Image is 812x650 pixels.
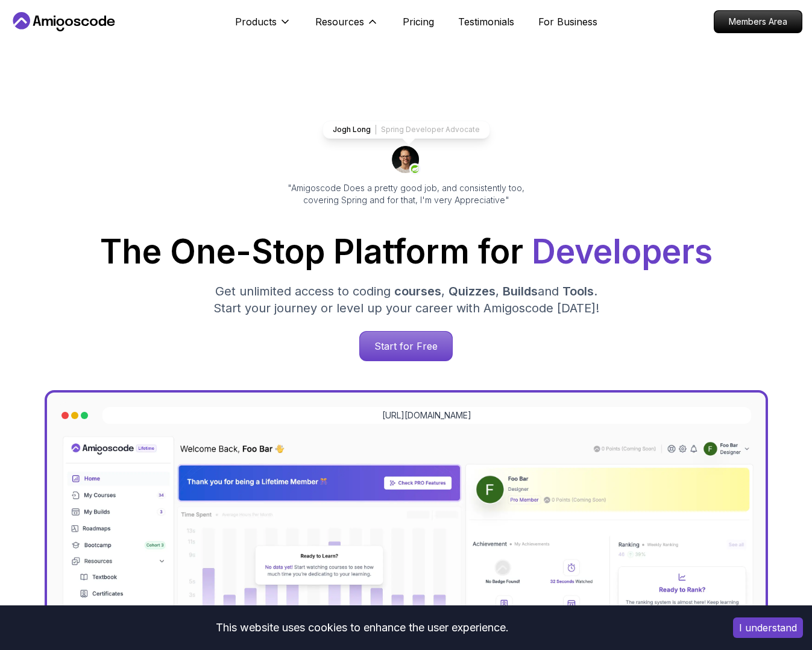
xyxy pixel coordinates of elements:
p: Products [235,14,277,29]
p: Spring Developer Advocate [381,125,480,134]
a: [URL][DOMAIN_NAME] [382,409,471,421]
p: Resources [315,14,364,29]
a: Testimonials [458,14,514,29]
a: Members Area [714,10,802,33]
span: Developers [532,232,713,271]
span: Tools [562,284,594,298]
span: courses [394,284,441,298]
span: Builds [503,284,538,298]
span: Quizzes [448,284,496,298]
p: Start for Free [360,332,452,361]
img: josh long [392,146,421,175]
a: Pricing [403,14,434,29]
button: Products [235,14,291,39]
div: This website uses cookies to enhance the user experience. [9,614,715,641]
a: For Business [538,14,597,29]
p: "Amigoscode Does a pretty good job, and consistently too, covering Spring and for that, I'm very ... [271,182,541,206]
button: Resources [315,14,379,39]
button: Accept cookies [733,617,803,638]
h1: The One-Stop Platform for [10,235,802,268]
p: Jogh Long [333,125,371,134]
p: Members Area [714,11,802,33]
a: Start for Free [359,331,453,361]
p: Get unlimited access to coding , , and . Start your journey or level up your career with Amigosco... [204,283,609,317]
